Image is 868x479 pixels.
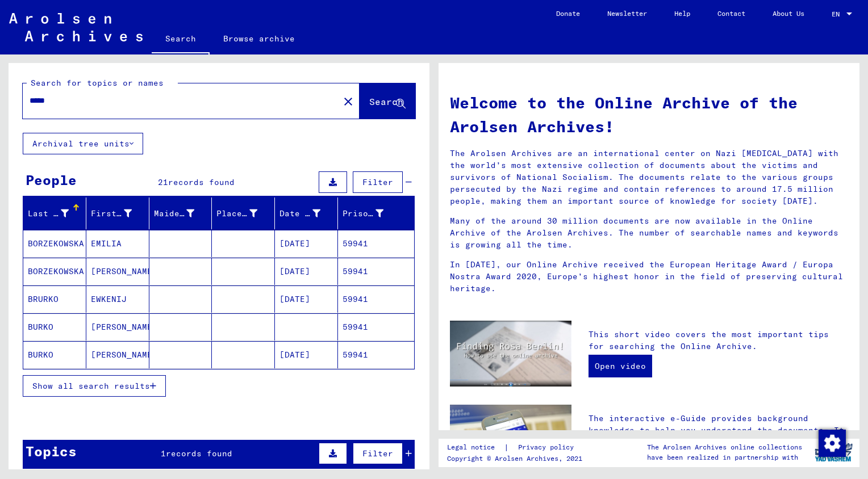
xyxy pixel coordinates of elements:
span: 1 [161,448,166,459]
p: Many of the around 30 million documents are now available in the Online Archive of the Arolsen Ar... [450,215,848,251]
div: Date of Birth [279,208,320,220]
button: Filter [353,171,403,193]
img: video.jpg [450,321,571,386]
mat-cell: EWKENIJ [86,285,149,313]
mat-cell: [PERSON_NAME] [86,313,149,341]
span: Show all search results [32,381,150,391]
div: Prisoner # [343,204,400,222]
mat-header-cell: First Name [86,198,149,229]
span: 21 [158,177,168,187]
img: Change consent [819,430,846,457]
p: The Arolsen Archives online collections [647,442,802,452]
div: Topics [26,441,77,461]
mat-header-cell: Place of Birth [212,198,275,229]
div: Last Name [28,208,69,220]
p: This short video covers the most important tips for searching the Online Archive. [589,329,848,352]
div: Last Name [28,204,86,222]
mat-cell: EMILIA [86,230,149,257]
p: The interactive e-Guide provides background knowledge to help you understand the documents. It in... [589,413,848,472]
mat-header-cell: Date of Birth [275,198,338,229]
mat-cell: BURKO [23,341,86,368]
mat-header-cell: Prisoner # [338,198,414,229]
mat-cell: BORZEKOWSKA [23,230,86,257]
mat-cell: [PERSON_NAME] [86,341,149,368]
div: First Name [91,204,149,222]
p: In [DATE], our Online Archive received the European Heritage Award / Europa Nostra Award 2020, Eu... [450,259,848,295]
mat-cell: 59941 [338,258,414,285]
div: Place of Birth [216,208,257,220]
div: Maiden Name [154,208,195,220]
div: Maiden Name [154,204,212,222]
img: yv_logo.png [812,438,855,467]
span: Filter [362,448,393,459]
span: records found [166,448,232,459]
span: Filter [362,177,393,187]
span: Search [369,96,403,107]
button: Archival tree units [23,133,143,154]
span: EN [832,10,844,18]
mat-cell: 59941 [338,341,414,368]
mat-cell: BURKO [23,313,86,341]
p: The Arolsen Archives are an international center on Nazi [MEDICAL_DATA] with the world’s most ext... [450,148,848,207]
mat-cell: 59941 [338,313,414,341]
p: have been realized in partnership with [647,452,802,463]
button: Search [360,83,415,119]
div: Date of Birth [279,204,337,222]
a: Browse archive [210,25,308,52]
mat-cell: [DATE] [275,285,338,313]
mat-cell: [DATE] [275,230,338,257]
h1: Welcome to the Online Archive of the Arolsen Archives! [450,91,848,138]
div: Change consent [818,429,845,456]
mat-cell: [DATE] [275,341,338,368]
mat-cell: BRURKO [23,285,86,313]
div: Place of Birth [216,204,274,222]
button: Show all search results [23,375,166,397]
mat-cell: [DATE] [275,258,338,285]
mat-header-cell: Maiden Name [149,198,212,229]
a: Privacy policy [509,442,587,453]
span: records found [168,177,235,187]
img: Arolsen_neg.svg [9,13,143,41]
mat-cell: 59941 [338,285,414,313]
a: Search [152,25,210,54]
mat-cell: [PERSON_NAME] [86,258,149,285]
div: People [26,170,77,190]
div: Prisoner # [343,208,383,220]
mat-cell: BORZEKOWSKA [23,258,86,285]
mat-header-cell: Last Name [23,198,86,229]
a: Open video [589,355,652,377]
mat-label: Search for topics or names [31,78,164,88]
button: Filter [353,443,403,464]
mat-cell: 59941 [338,230,414,257]
p: Copyright © Arolsen Archives, 2021 [447,453,587,464]
div: | [447,442,587,453]
mat-icon: close [341,95,355,108]
button: Clear [337,90,360,112]
a: Legal notice [447,442,504,453]
div: First Name [91,208,132,220]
